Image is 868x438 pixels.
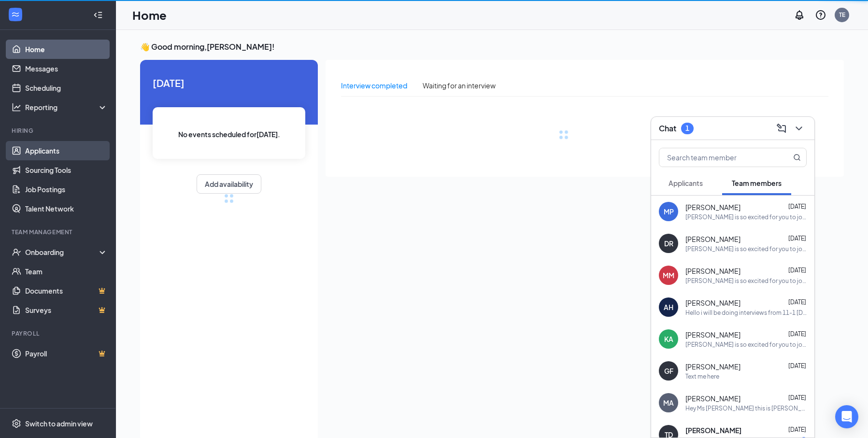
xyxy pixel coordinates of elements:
div: Team Management [12,228,106,236]
div: Hiring [12,127,106,135]
div: [PERSON_NAME] is so excited for you to join our team! Do you know anyone else who might be intere... [685,245,807,253]
svg: Collapse [93,10,103,20]
div: Payroll [12,329,106,338]
div: Interview completed [341,80,407,91]
svg: ChevronDown [793,123,805,134]
div: Hello i will be doing interviews from 11-1 [DATE] & [DATE] [685,309,807,317]
a: Applicants [25,141,108,160]
div: loading meetings... [224,194,234,203]
span: [PERSON_NAME] [685,330,740,339]
div: Hey Ms [PERSON_NAME] this is [PERSON_NAME] I talked with [PERSON_NAME] and he told me that you wo... [685,404,807,412]
span: [DATE] [788,394,806,401]
span: [PERSON_NAME] [685,298,740,308]
span: [PERSON_NAME] [685,234,740,244]
a: Home [25,40,108,59]
a: Team [25,262,108,281]
button: Add availability [197,174,261,194]
span: [DATE] [153,75,305,90]
div: Onboarding [25,247,100,257]
svg: Analysis [12,102,21,112]
span: Team members [732,179,782,187]
div: MA [663,398,674,408]
div: GF [664,366,673,376]
div: AH [664,302,673,312]
div: [PERSON_NAME] is so excited for you to join our team! Do you know anyone else who might be intere... [685,277,807,285]
a: Talent Network [25,199,108,218]
div: Text me here [685,372,719,381]
div: [PERSON_NAME] is so excited for you to join our team! Do you know anyone else who might be intere... [685,213,807,221]
input: Search team member [659,148,774,167]
h3: 👋 Good morning, [PERSON_NAME] ! [140,42,844,52]
a: Messages [25,59,108,78]
svg: Settings [12,419,21,428]
div: 1 [685,124,689,132]
div: MP [664,207,674,216]
svg: ComposeMessage [776,123,787,134]
span: [DATE] [788,267,806,274]
div: Switch to admin view [25,419,93,428]
div: [PERSON_NAME] is so excited for you to join our team! Do you know anyone else who might be intere... [685,340,807,349]
span: [PERSON_NAME] [685,425,741,435]
a: Sourcing Tools [25,160,108,180]
h1: Home [132,7,167,23]
div: Open Intercom Messenger [835,405,858,428]
span: [DATE] [788,235,806,242]
div: MM [663,270,674,280]
a: Scheduling [25,78,108,98]
span: [DATE] [788,203,806,210]
a: SurveysCrown [25,300,108,320]
span: [PERSON_NAME] [685,394,740,403]
svg: UserCheck [12,247,21,257]
button: ComposeMessage [774,121,789,136]
span: Applicants [669,179,703,187]
span: [PERSON_NAME] [685,362,740,371]
div: DR [664,239,673,248]
h3: Chat [659,123,676,134]
span: No events scheduled for [DATE] . [178,129,280,140]
a: Job Postings [25,180,108,199]
svg: WorkstreamLogo [11,10,20,19]
span: [PERSON_NAME] [685,202,740,212]
span: [PERSON_NAME] [685,266,740,276]
div: Reporting [25,102,108,112]
div: KA [664,334,673,344]
button: ChevronDown [791,121,807,136]
svg: MagnifyingGlass [793,154,801,161]
div: Waiting for an interview [423,80,496,91]
span: [DATE] [788,426,806,433]
span: [DATE] [788,298,806,306]
svg: QuestionInfo [815,9,826,21]
span: [DATE] [788,330,806,338]
div: TE [839,11,845,19]
svg: Notifications [794,9,805,21]
a: PayrollCrown [25,344,108,363]
a: DocumentsCrown [25,281,108,300]
span: [DATE] [788,362,806,369]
